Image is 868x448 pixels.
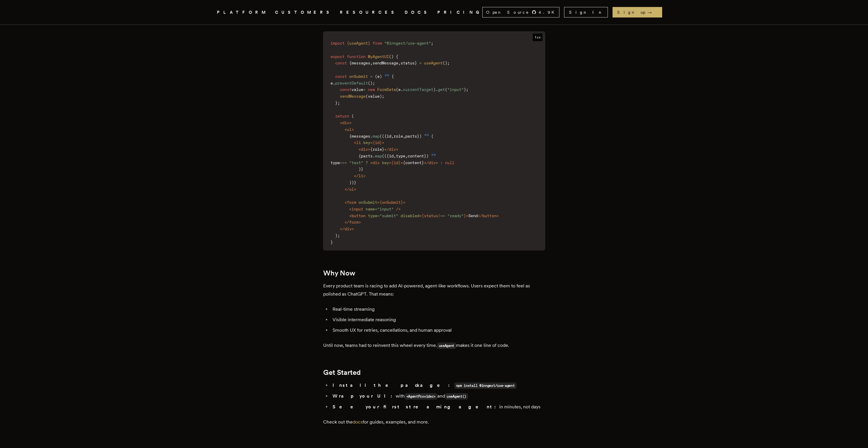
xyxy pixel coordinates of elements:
[389,147,396,152] span: div
[405,154,408,158] span: ,
[437,342,456,349] code: useAgent
[345,187,349,192] span: </
[464,213,466,218] span: }
[359,167,361,171] span: )
[382,140,384,145] span: >
[380,200,382,205] span: {
[398,87,401,92] span: e
[323,282,545,298] p: Every product team is racing to add AI-powered, agent-like workflows. Users expect them to feel a...
[323,269,545,277] h2: Why Now
[370,74,373,79] span: =
[382,213,396,218] span: submit
[345,220,349,224] span: </
[377,207,380,211] span: "
[323,418,545,426] p: Check out the for guides, examples, and more.
[359,220,361,224] span: >
[445,393,468,400] code: useAgent()
[370,147,373,152] span: {
[331,305,545,313] li: Real-time streaming
[368,87,375,92] span: new
[370,160,373,165] span: <
[356,140,361,145] span: li
[373,140,375,145] span: {
[335,114,349,118] span: return
[373,81,375,85] span: ;
[396,207,401,211] span: />
[370,61,373,65] span: ,
[375,207,377,211] span: =
[403,200,405,205] span: >
[368,147,370,152] span: >
[437,9,482,16] a: PRICING
[387,154,389,158] span: {
[347,200,356,205] span: form
[330,41,345,45] span: import
[396,54,398,59] span: {
[426,154,429,158] span: )
[354,180,356,185] span: }
[422,160,424,165] span: }
[533,34,542,41] span: tsx
[380,140,382,145] span: }
[368,41,370,45] span: }
[405,134,417,138] span: parts
[330,160,340,165] span: type
[466,87,468,92] span: ;
[382,200,401,205] span: onSubmit
[391,207,394,211] span: "
[403,134,405,138] span: ,
[443,61,445,65] span: (
[349,61,352,65] span: {
[331,326,545,334] li: Smooth UX for retries, cancellations, and human approval
[340,94,366,99] span: sendMessage
[349,160,363,165] span: "text"
[361,167,363,171] span: }
[330,240,333,245] span: }
[415,61,417,65] span: }
[361,154,373,158] span: parts
[331,316,545,324] li: Visible intermediate reasoning
[345,226,352,231] span: div
[405,160,422,165] span: content
[433,87,436,92] span: )
[486,9,529,15] span: Open Source
[445,61,447,65] span: )
[417,134,419,138] span: }
[438,87,445,92] span: get
[394,160,398,165] span: id
[349,207,352,211] span: <
[396,154,405,158] span: type
[440,160,443,165] span: :
[349,74,368,79] span: onSubmit
[377,87,396,92] span: FormData
[424,132,429,137] span: =>
[436,87,438,92] span: .
[354,140,356,145] span: <
[352,127,354,132] span: >
[424,213,438,218] span: status
[389,160,391,165] span: =
[375,74,377,79] span: (
[384,134,387,138] span: {
[352,134,370,138] span: messages
[349,134,352,138] span: {
[363,173,366,178] span: >
[340,226,345,231] span: </
[394,154,396,158] span: ,
[349,213,352,218] span: <
[331,403,545,411] li: in minutes, not days
[366,207,375,211] span: name
[447,61,450,65] span: ;
[496,213,499,218] span: >
[377,213,380,218] span: =
[478,213,482,218] span: </
[384,154,387,158] span: (
[373,160,380,165] span: div
[335,61,347,65] span: const
[363,140,370,145] span: key
[338,101,340,105] span: ;
[323,341,545,350] p: Until now, teams had to reinvent this wheel every time. makes it one line of code.
[396,87,398,92] span: (
[342,120,349,125] span: div
[352,61,370,65] span: messages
